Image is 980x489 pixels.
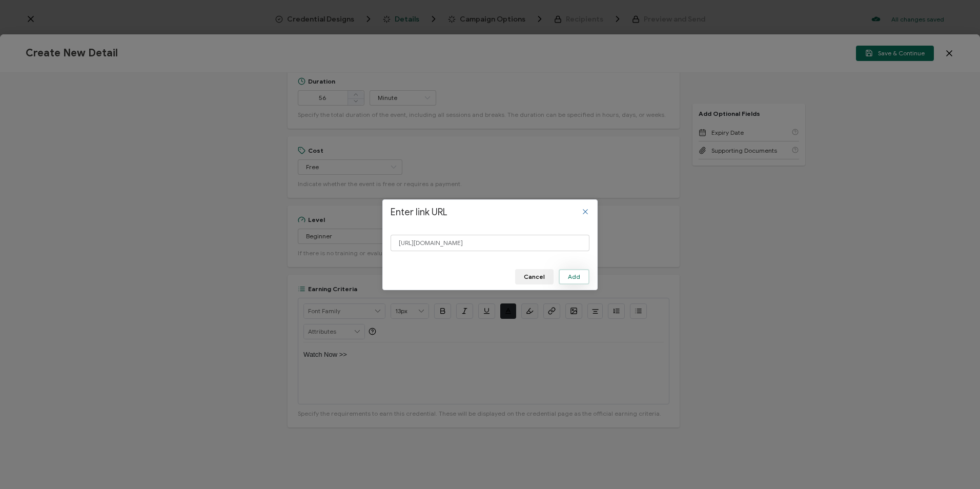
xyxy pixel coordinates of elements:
span: Cancel [524,274,545,280]
span: Add [568,274,580,280]
iframe: Chat Widget [929,440,980,489]
button: Close [581,208,589,216]
span: Enter link URL [391,207,447,218]
button: Cancel [515,269,554,284]
input: https://sertifier.com [391,235,589,251]
button: Add [559,269,589,284]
